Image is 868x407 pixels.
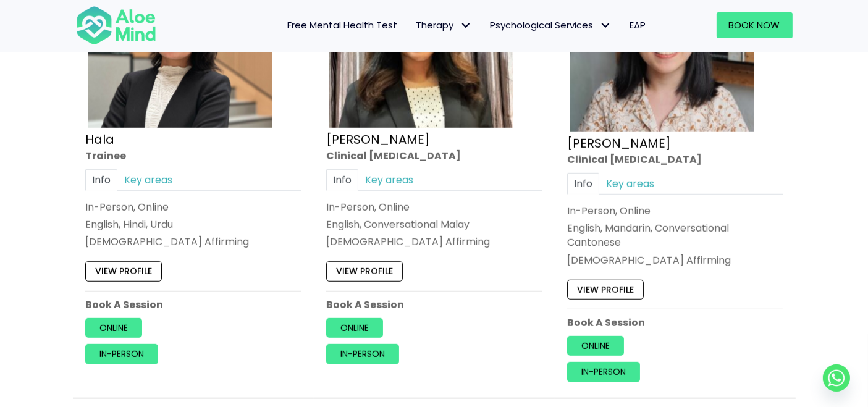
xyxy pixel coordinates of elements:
[117,169,179,191] a: Key areas
[85,235,301,249] div: [DEMOGRAPHIC_DATA] Affirming
[567,336,624,356] a: Online
[457,17,475,35] span: Therapy: submenu
[717,12,793,38] a: Book Now
[729,19,780,31] span: Book Now
[491,19,612,31] span: Psychological Services
[823,364,850,392] a: Whatsapp
[288,19,398,31] span: Free Mental Health Test
[567,134,671,151] a: [PERSON_NAME]
[567,280,644,300] a: View profile
[416,19,472,31] span: Therapy
[326,200,542,214] div: In-Person, Online
[567,204,783,218] div: In-Person, Online
[326,169,358,191] a: Info
[85,344,158,364] a: In-person
[85,261,162,281] a: View profile
[599,173,661,195] a: Key areas
[326,148,542,162] div: Clinical [MEDICAL_DATA]
[326,298,542,312] p: Book A Session
[621,12,655,38] a: EAP
[326,344,399,364] a: In-person
[326,130,430,148] a: [PERSON_NAME]
[85,169,117,191] a: Info
[85,200,301,214] div: In-Person, Online
[567,173,599,195] a: Info
[279,12,407,38] a: Free Mental Health Test
[85,148,301,162] div: Trainee
[172,12,655,38] nav: Menu
[407,12,481,38] a: TherapyTherapy: submenu
[76,5,156,46] img: Aloe mind Logo
[326,318,383,338] a: Online
[85,217,301,232] p: English, Hindi, Urdu
[567,316,783,330] p: Book A Session
[481,12,621,38] a: Psychological ServicesPsychological Services: submenu
[326,217,542,232] p: English, Conversational Malay
[85,298,301,312] p: Book A Session
[326,235,542,249] div: [DEMOGRAPHIC_DATA] Affirming
[567,362,640,382] a: In-person
[630,19,646,31] span: EAP
[85,318,142,338] a: Online
[567,152,783,166] div: Clinical [MEDICAL_DATA]
[567,221,783,250] p: English, Mandarin, Conversational Cantonese
[85,130,114,148] a: Hala
[597,17,615,35] span: Psychological Services: submenu
[326,261,403,281] a: View profile
[358,169,420,191] a: Key areas
[567,253,783,267] div: [DEMOGRAPHIC_DATA] Affirming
